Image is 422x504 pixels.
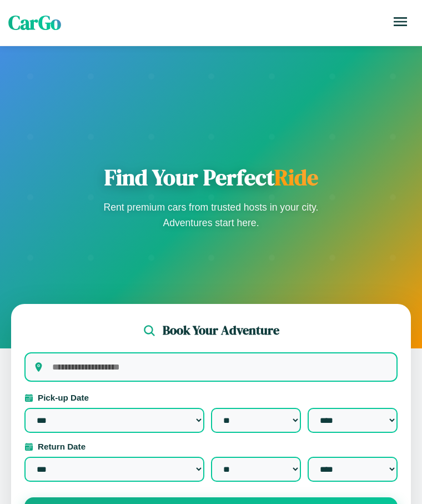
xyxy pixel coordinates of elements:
h2: Book Your Adventure [163,322,279,339]
h1: Find Your Perfect [100,164,322,191]
label: Return Date [24,442,398,451]
span: CarGo [8,9,61,36]
p: Rent premium cars from trusted hosts in your city. Adventures start here. [100,199,322,231]
span: Ride [274,162,318,192]
label: Pick-up Date [24,393,398,402]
